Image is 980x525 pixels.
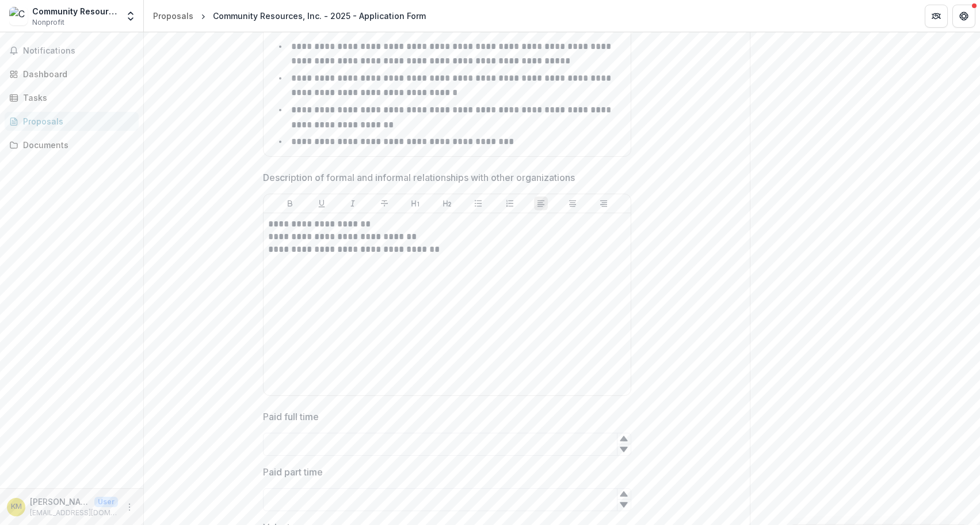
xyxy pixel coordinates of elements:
nav: breadcrumb [148,7,430,24]
a: Dashboard [5,65,139,84]
div: Tasks [23,92,129,104]
button: Bullet List [471,197,485,210]
div: Kayla Morris [11,503,22,511]
button: Strike [377,197,391,210]
img: Community Resources, Inc. [9,7,28,25]
span: Notifications [23,46,134,56]
button: Align Center [566,197,579,210]
p: User [94,497,118,507]
button: Open entity switcher [123,5,139,28]
span: Nonprofit [32,17,64,28]
a: Tasks [5,88,139,107]
button: Heading 1 [409,197,422,210]
div: Proposals [153,10,193,22]
div: Documents [23,139,129,151]
p: Description of formal and informal relationships with other organizations [263,171,575,184]
a: Proposals [148,7,198,24]
button: More [123,500,136,514]
button: Align Left [534,197,548,210]
button: Italicize [346,197,360,210]
a: Documents [5,135,139,154]
button: Partners [925,5,948,28]
button: Get Help [952,5,975,28]
button: Heading 2 [440,197,454,210]
div: Dashboard [23,68,129,80]
div: Proposals [23,115,129,127]
p: Paid full time [263,410,319,424]
button: Underline [315,197,329,210]
button: Align Right [597,197,611,210]
p: Paid part time [263,465,323,479]
button: Notifications [5,41,139,60]
div: Community Resources, Inc. [32,5,118,17]
button: Bold [283,197,297,210]
div: Community Resources, Inc. - 2025 - Application Form [213,10,426,22]
button: Ordered List [503,197,517,210]
a: Proposals [5,112,139,131]
p: [EMAIL_ADDRESS][DOMAIN_NAME] [30,508,118,518]
p: [PERSON_NAME] [30,496,90,508]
